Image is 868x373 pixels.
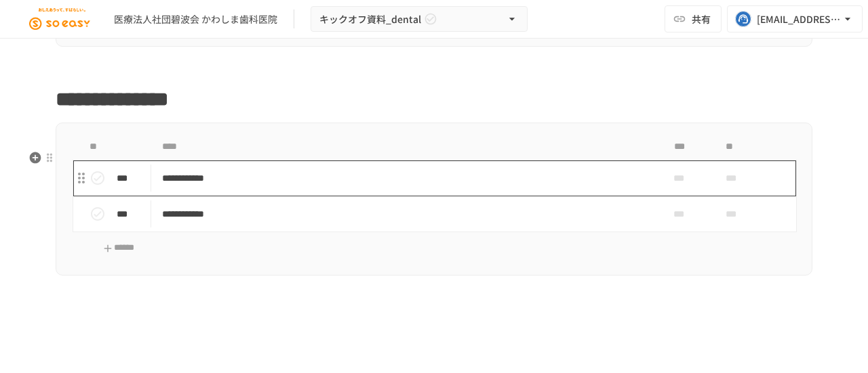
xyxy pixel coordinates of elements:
[73,134,797,232] table: task table
[84,164,111,192] button: status
[665,5,722,32] button: 共有
[727,5,863,32] button: [EMAIL_ADDRESS][DOMAIN_NAME]
[757,11,841,28] div: [EMAIL_ADDRESS][DOMAIN_NAME]
[319,11,421,28] span: キックオフ資料_dental
[114,12,277,26] div: 医療法人社団碧波会 かわしま歯科医院
[692,12,711,26] span: 共有
[84,200,111,227] button: status
[311,6,528,32] button: キックオフ資料_dental
[16,8,103,30] img: JEGjsIKIkXC9kHzRN7titGGb0UF19Vi83cQ0mCQ5DuX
